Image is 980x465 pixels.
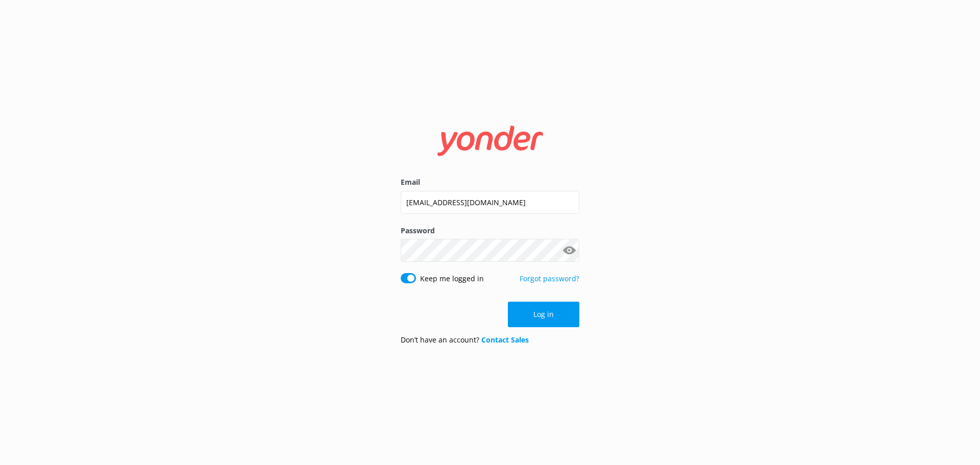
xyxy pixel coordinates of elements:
label: Email [401,177,579,188]
button: Log in [508,302,579,327]
input: user@emailaddress.com [401,191,579,214]
button: Show password [559,240,579,261]
a: Contact Sales [481,335,529,345]
p: Don’t have an account? [401,334,529,346]
label: Keep me logged in [420,273,484,284]
a: Forgot password? [520,274,579,283]
label: Password [401,225,579,236]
